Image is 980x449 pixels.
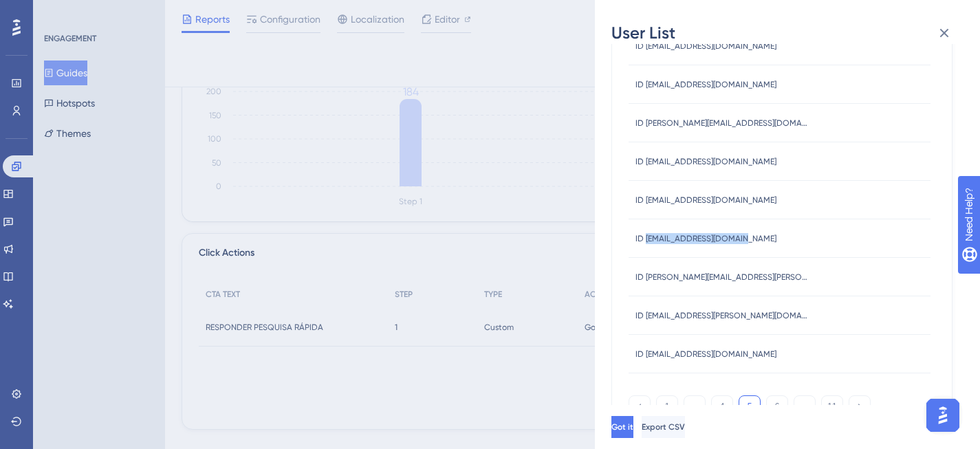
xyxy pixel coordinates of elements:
span: ID [EMAIL_ADDRESS][DOMAIN_NAME] [635,233,776,244]
span: Need Help? [32,3,86,20]
button: Got it [611,416,633,438]
span: ID [EMAIL_ADDRESS][DOMAIN_NAME] [635,349,776,360]
span: ID [EMAIL_ADDRESS][DOMAIN_NAME] [635,41,776,52]
button: 11 [821,395,843,417]
span: ID [EMAIL_ADDRESS][DOMAIN_NAME] [635,195,776,206]
span: Export CSV [642,421,685,432]
button: 1 [656,395,678,417]
button: ⋯ [684,395,706,417]
span: ID [EMAIL_ADDRESS][DOMAIN_NAME] [635,79,776,90]
button: 5 [739,395,761,417]
button: Export CSV [642,416,685,438]
iframe: UserGuiding AI Assistant Launcher [922,395,963,436]
span: ID [PERSON_NAME][EMAIL_ADDRESS][PERSON_NAME][DOMAIN_NAME] [635,272,807,283]
button: 4 [711,395,733,417]
button: 6 [766,395,788,417]
button: ⋯ [794,395,816,417]
span: ID [PERSON_NAME][EMAIL_ADDRESS][DOMAIN_NAME] [635,118,807,129]
div: User List [611,22,963,44]
span: ID [EMAIL_ADDRESS][PERSON_NAME][DOMAIN_NAME] [635,310,807,321]
span: ID [EMAIL_ADDRESS][DOMAIN_NAME] [635,156,776,167]
span: Got it [611,421,633,432]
